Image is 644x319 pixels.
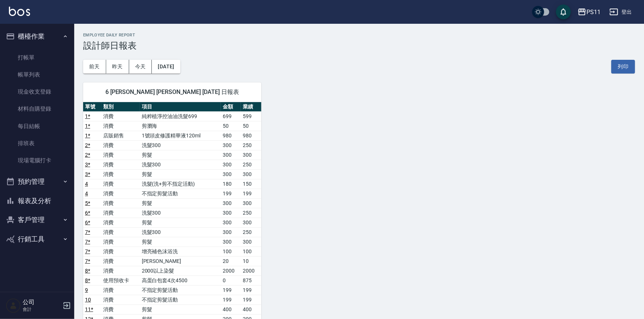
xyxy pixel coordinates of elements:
[241,208,261,218] td: 250
[221,276,241,285] td: 0
[3,118,71,135] a: 每日結帳
[221,295,241,305] td: 199
[3,49,71,66] a: 打帳單
[3,135,71,152] a: 排班表
[140,179,221,189] td: 洗髮(洗+剪不指定活動)
[85,287,88,293] a: 9
[221,208,241,218] td: 300
[3,100,71,117] a: 材料自購登錄
[101,102,140,112] th: 類別
[241,266,261,276] td: 2000
[241,140,261,150] td: 250
[101,160,140,169] td: 消費
[241,189,261,198] td: 199
[241,179,261,189] td: 150
[101,131,140,140] td: 店販銷售
[241,247,261,256] td: 100
[101,276,140,285] td: 使用預收卡
[85,181,88,187] a: 4
[3,152,71,169] a: 現場電腦打卡
[101,285,140,295] td: 消費
[140,295,221,305] td: 不指定剪髮活動
[140,121,221,131] td: 剪瀏海
[140,285,221,295] td: 不指定剪髮活動
[241,237,261,247] td: 300
[241,198,261,208] td: 300
[221,256,241,266] td: 20
[241,218,261,227] td: 300
[6,298,21,313] img: Person
[3,83,71,100] a: 現金收支登錄
[140,160,221,169] td: 洗髮300
[101,208,140,218] td: 消費
[83,102,101,112] th: 單號
[140,189,221,198] td: 不指定剪髮活動
[221,121,241,131] td: 50
[241,121,261,131] td: 50
[140,247,221,256] td: 增亮補色沫浴洗
[221,247,241,256] td: 100
[556,4,571,19] button: save
[101,247,140,256] td: 消費
[140,266,221,276] td: 2000以上染髮
[140,169,221,179] td: 剪髮
[23,299,61,306] h5: 公司
[101,179,140,189] td: 消費
[101,218,140,227] td: 消費
[221,102,241,112] th: 金額
[575,4,604,20] button: PS11
[83,40,635,51] h3: 設計師日報表
[101,295,140,305] td: 消費
[140,227,221,237] td: 洗髮300
[241,227,261,237] td: 250
[3,210,71,230] button: 客戶管理
[221,198,241,208] td: 300
[85,191,88,196] a: 4
[221,218,241,227] td: 300
[3,230,71,249] button: 行銷工具
[140,198,221,208] td: 剪髮
[9,7,30,16] img: Logo
[3,191,71,211] button: 報表及分析
[140,140,221,150] td: 洗髮300
[221,140,241,150] td: 300
[83,60,106,74] button: 前天
[140,150,221,160] td: 剪髮
[221,266,241,276] td: 2000
[3,66,71,83] a: 帳單列表
[221,169,241,179] td: 300
[101,121,140,131] td: 消費
[241,111,261,121] td: 599
[241,150,261,160] td: 300
[23,306,61,313] p: 會計
[140,111,221,121] td: 純粹植淨控油油洗髮699
[241,276,261,285] td: 875
[221,111,241,121] td: 699
[140,256,221,266] td: [PERSON_NAME]
[101,140,140,150] td: 消費
[221,160,241,169] td: 300
[101,305,140,314] td: 消費
[85,297,91,303] a: 10
[3,172,71,191] button: 預約管理
[241,102,261,112] th: 業績
[140,208,221,218] td: 洗髮300
[241,305,261,314] td: 400
[101,111,140,121] td: 消費
[140,305,221,314] td: 剪髮
[611,60,635,74] button: 列印
[140,102,221,112] th: 項目
[140,131,221,140] td: 1號頭皮修護精華液120ml
[221,285,241,295] td: 199
[101,169,140,179] td: 消費
[92,88,252,96] span: 6 [PERSON_NAME] [PERSON_NAME] [DATE] 日報表
[607,5,635,19] button: 登出
[101,266,140,276] td: 消費
[101,237,140,247] td: 消費
[241,160,261,169] td: 250
[101,150,140,160] td: 消費
[241,295,261,305] td: 199
[221,305,241,314] td: 400
[3,27,71,46] button: 櫃檯作業
[241,285,261,295] td: 199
